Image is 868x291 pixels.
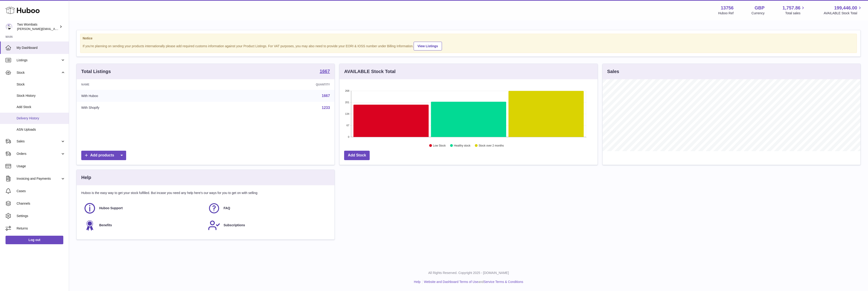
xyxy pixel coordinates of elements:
[81,191,330,195] p: Huboo is the easy way to get your stock fulfilled. But incase you need any help here's our ways f...
[454,144,471,147] text: Healthy stock
[83,41,854,50] div: If you're planning on sending your products internationally please add required customs informati...
[17,46,65,50] span: My Dashboard
[17,58,61,62] span: Listings
[73,271,864,275] p: All Rights Reserved. Copyright 2025 - [DOMAIN_NAME]
[348,135,349,138] text: 0
[783,5,806,15] a: 1,757.86 Total sales
[84,202,203,215] a: Huboo Support
[414,42,442,50] a: View Listings
[77,79,216,90] th: Name
[17,176,61,181] span: Invoicing and Payments
[607,68,619,75] h3: Sales
[224,223,245,227] span: Subscriptions
[83,36,854,41] strong: Notice
[755,5,764,11] strong: GBP
[81,174,91,181] h3: Help
[17,22,58,31] div: Two Wombats
[414,280,421,284] a: Help
[17,71,61,75] span: Stock
[785,11,806,15] span: Total sales
[344,68,395,75] h3: AVAILABLE Stock Total
[345,112,349,115] text: 134
[81,151,126,160] a: Add products
[99,206,123,210] span: Huboo Support
[17,139,61,144] span: Sales
[17,214,65,218] span: Settings
[208,219,328,232] a: Subscriptions
[17,152,61,156] span: Orders
[17,127,65,132] span: ASN Uploads
[322,106,330,110] a: 1233
[17,201,65,206] span: Channels
[721,5,734,11] strong: 13756
[479,144,504,147] text: Stock over 2 months
[718,11,734,15] div: Huboo Ref
[433,144,446,147] text: Low Stock
[17,116,65,121] span: Delivery History
[17,94,65,98] span: Stock History
[17,82,65,87] span: Stock
[6,23,12,30] img: philip.carroll@twowombats.com
[17,164,65,168] span: Usage
[77,102,216,114] td: With Shopify
[17,27,117,31] span: [PERSON_NAME][EMAIL_ADDRESS][PERSON_NAME][DOMAIN_NAME]
[81,68,111,75] h3: Total Listings
[17,105,65,109] span: Add Stock
[77,90,216,102] td: With Huboo
[783,5,801,11] span: 1,757.86
[17,189,65,193] span: Cases
[347,124,349,127] text: 67
[322,94,330,98] a: 1667
[824,5,862,15] a: 199,446.00 AVAILABLE Stock Total
[320,69,330,73] strong: 1667
[834,5,857,11] span: 199,446.00
[6,236,63,244] a: Log out
[344,151,370,160] a: Add Stock
[17,226,65,231] span: Returns
[824,11,862,15] span: AVAILABLE Stock Total
[422,280,523,284] li: and
[424,280,478,284] a: Website and Dashboard Terms of Use
[84,219,203,232] a: Benefits
[224,206,230,210] span: FAQ
[320,69,330,74] a: 1667
[216,79,334,90] th: Quantity
[345,89,349,92] text: 268
[345,101,349,104] text: 201
[484,280,523,284] a: Service Terms & Conditions
[99,223,112,227] span: Benefits
[208,202,328,215] a: FAQ
[752,11,765,15] div: Currency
